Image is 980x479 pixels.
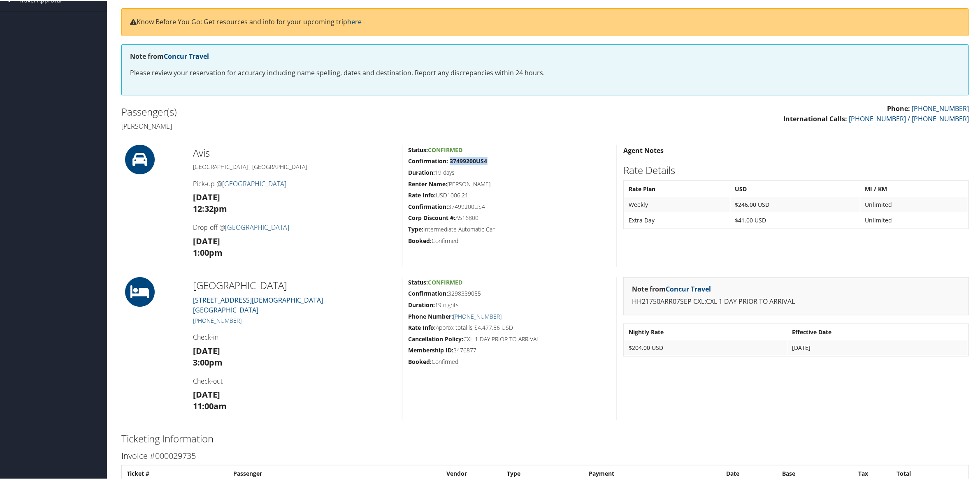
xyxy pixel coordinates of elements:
h2: Avis [193,145,396,159]
strong: 3:00pm [193,356,223,367]
strong: Confirmation: 37499200US4 [409,156,488,164]
h4: Check-out [193,376,396,385]
h5: 3476877 [409,345,611,354]
h4: Drop-off @ [193,222,396,231]
strong: Note from [130,51,209,60]
h2: Ticketing Information [121,431,969,445]
h5: A516800 [409,213,611,221]
h2: Passenger(s) [121,104,539,118]
h2: Rate Details [623,162,969,176]
a: [PHONE_NUMBER] / [PHONE_NUMBER] [849,113,969,123]
strong: International Calls: [783,113,847,123]
td: [DATE] [788,340,968,354]
strong: 1:00pm [193,246,223,257]
h4: Check-in [193,332,396,341]
strong: Note from [632,284,711,293]
td: $204.00 USD [625,340,787,354]
strong: Rate Info: [409,190,436,198]
td: Unlimited [861,212,968,227]
th: USD [731,181,860,196]
a: here [347,16,362,25]
h5: [PERSON_NAME] [409,179,611,187]
th: Effective Date [788,324,968,339]
strong: Duration: [409,168,435,176]
h5: CXL 1 DAY PRIOR TO ARRIVAL [409,334,611,342]
strong: Status: [409,145,428,153]
h4: Pick-up @ [193,178,396,187]
h5: 3298339055 [409,289,611,297]
a: [GEOGRAPHIC_DATA] [222,178,286,187]
a: [PHONE_NUMBER] [453,312,502,319]
p: Know Before You Go: Get resources and info for your upcoming trip [130,16,960,27]
h5: Confirmed [409,357,611,365]
strong: Confirmation: [409,202,448,210]
strong: 12:32pm [193,202,227,213]
td: Extra Day [625,212,730,227]
strong: Agent Notes [623,145,664,154]
h5: USD1006.21 [409,190,611,199]
strong: Corp Discount #: [409,213,456,221]
a: Concur Travel [666,284,711,293]
p: Please review your reservation for accuracy including name spelling, dates and destination. Repor... [130,67,960,78]
a: Concur Travel [164,51,209,60]
strong: [DATE] [193,191,220,202]
td: Weekly [625,197,730,211]
h5: 19 days [409,168,611,176]
th: Nightly Rate [625,324,787,339]
strong: Confirmation: [409,289,448,296]
h3: Invoice #000029735 [121,449,969,461]
a: [STREET_ADDRESS][DEMOGRAPHIC_DATA][GEOGRAPHIC_DATA] [193,295,323,314]
h5: 37499200US4 [409,202,611,210]
strong: [DATE] [193,235,220,246]
h4: [PERSON_NAME] [121,121,539,130]
strong: Booked: [409,357,432,365]
td: $41.00 USD [731,212,860,227]
a: [GEOGRAPHIC_DATA] [225,222,289,231]
strong: Booked: [409,236,432,244]
strong: Rate Info: [409,323,436,331]
h5: 19 nights [409,300,611,308]
td: $246.00 USD [731,197,860,211]
strong: [DATE] [193,388,220,399]
td: Unlimited [861,197,968,211]
strong: Type: [409,224,424,232]
h5: [GEOGRAPHIC_DATA] , [GEOGRAPHIC_DATA] [193,162,396,170]
strong: 11:00am [193,400,227,411]
strong: [DATE] [193,345,220,356]
h5: Approx total is $4,477.56 USD [409,323,611,331]
span: Confirmed [428,145,463,153]
strong: Membership ID: [409,345,454,353]
strong: Duration: [409,300,435,308]
strong: Renter Name: [409,179,448,187]
strong: Status: [409,278,428,285]
a: [PHONE_NUMBER] [193,316,242,324]
a: [PHONE_NUMBER] [912,103,969,112]
h2: [GEOGRAPHIC_DATA] [193,278,396,292]
th: Rate Plan [625,181,730,196]
strong: Cancellation Policy: [409,334,464,342]
h5: Confirmed [409,236,611,244]
h5: Intermediate Automatic Car [409,224,611,233]
strong: Phone: [887,103,910,112]
th: MI / KM [861,181,968,196]
strong: Phone Number: [409,312,453,319]
p: HH21750ARR07SEP CXL:CXL 1 DAY PRIOR TO ARRIVAL [632,296,960,306]
span: Confirmed [428,278,463,285]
